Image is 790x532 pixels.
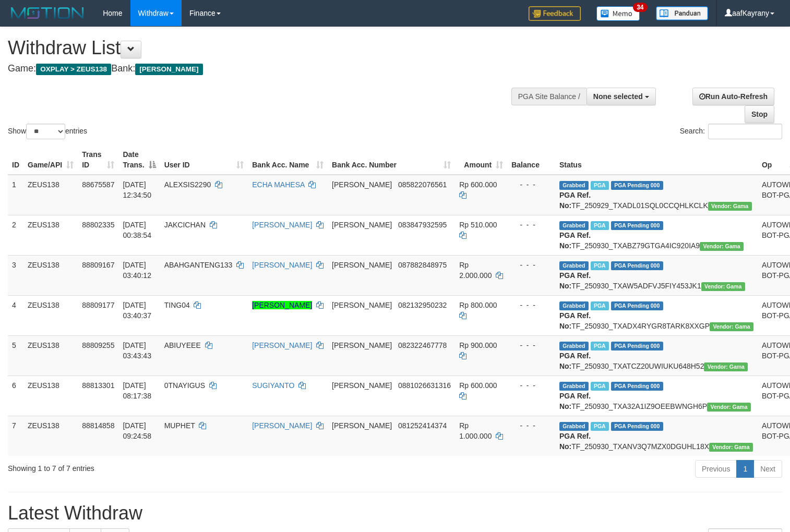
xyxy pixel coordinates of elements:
[123,421,151,440] span: [DATE] 09:24:58
[709,443,753,452] span: Vendor URL: https://trx31.1velocity.biz
[164,221,206,229] span: JAKCICHAN
[459,261,492,280] span: Rp 2.000.000
[753,460,782,478] a: Next
[511,88,586,105] div: PGA Site Balance /
[23,335,78,376] td: ZEUS138
[459,341,497,349] span: Rp 900.000
[8,255,23,295] td: 3
[252,341,312,349] a: [PERSON_NAME]
[611,301,663,310] span: PGA Pending
[8,416,23,456] td: 7
[332,221,392,229] span: [PERSON_NAME]
[23,376,78,416] td: ZEUS138
[252,221,312,229] a: [PERSON_NAME]
[591,342,609,350] span: Marked by aaftanly
[633,3,647,12] span: 34
[164,261,233,269] span: ABAHGANTENG133
[252,421,312,430] a: [PERSON_NAME]
[252,180,304,189] a: ECHA MAHESA
[8,335,23,376] td: 5
[398,341,447,349] span: Copy 082322467778 to clipboard
[559,432,591,451] b: PGA Ref. No:
[164,381,205,390] span: 0TNAYIGUS
[332,301,392,309] span: [PERSON_NAME]
[710,322,753,331] span: Vendor URL: https://trx31.1velocity.biz
[708,124,782,139] input: Search:
[252,301,312,309] a: [PERSON_NAME]
[511,179,551,190] div: - - -
[591,301,609,310] span: Marked by aaftanly
[164,180,211,189] span: ALEXSIS2290
[23,255,78,295] td: ZEUS138
[591,422,609,431] span: Marked by aafpengsreynich
[680,124,782,139] label: Search:
[398,180,447,189] span: Copy 085822076561 to clipboard
[82,421,114,430] span: 88814858
[8,175,23,215] td: 1
[398,381,451,390] span: Copy 0881026631316 to clipboard
[559,352,591,370] b: PGA Ref. No:
[555,175,758,215] td: TF_250929_TXADL01SQL0CCQHLKCLK
[559,422,589,431] span: Grabbed
[700,242,744,251] span: Vendor URL: https://trx31.1velocity.biz
[459,180,497,189] span: Rp 600.000
[529,6,581,21] img: Feedback.jpg
[555,215,758,255] td: TF_250930_TXABZ79GTGA4IC920IA9
[593,92,643,101] span: None selected
[656,6,708,20] img: panduan.png
[559,342,589,350] span: Grabbed
[123,261,151,280] span: [DATE] 03:40:12
[611,221,663,230] span: PGA Pending
[511,220,551,230] div: - - -
[8,5,87,21] img: MOTION_logo.png
[82,301,114,309] span: 88809177
[36,64,111,75] span: OXPLAY > ZEUS138
[559,181,589,190] span: Grabbed
[252,261,312,269] a: [PERSON_NAME]
[555,335,758,376] td: TF_250930_TXATCZ20UWIUKU648H52
[398,221,447,229] span: Copy 083847932595 to clipboard
[23,175,78,215] td: ZEUS138
[78,145,118,175] th: Trans ID: activate to sort column ascending
[591,221,609,230] span: Marked by aafsreyleap
[611,261,663,270] span: PGA Pending
[611,181,663,190] span: PGA Pending
[459,221,497,229] span: Rp 510.000
[559,191,591,210] b: PGA Ref. No:
[745,105,774,123] a: Stop
[8,145,23,175] th: ID
[511,380,551,391] div: - - -
[8,64,516,74] h4: Game: Bank:
[596,6,640,21] img: Button%20Memo.svg
[736,460,754,478] a: 1
[123,341,151,360] span: [DATE] 03:43:43
[398,261,447,269] span: Copy 087882848975 to clipboard
[82,261,114,269] span: 88809167
[611,342,663,350] span: PGA Pending
[123,221,151,239] span: [DATE] 00:38:54
[507,145,555,175] th: Balance
[8,295,23,335] td: 4
[559,382,589,391] span: Grabbed
[82,381,114,390] span: 88813301
[248,145,328,175] th: Bank Acc. Name: activate to sort column ascending
[555,376,758,416] td: TF_250930_TXA32A1IZ9OEEBWNGH6P
[455,145,507,175] th: Amount: activate to sort column ascending
[23,145,78,175] th: Game/API: activate to sort column ascending
[123,180,151,199] span: [DATE] 12:34:50
[82,180,114,189] span: 88675587
[23,295,78,335] td: ZEUS138
[252,381,294,390] a: SUGIYANTO
[586,88,656,105] button: None selected
[511,340,551,350] div: - - -
[332,341,392,349] span: [PERSON_NAME]
[559,301,589,310] span: Grabbed
[332,261,392,269] span: [PERSON_NAME]
[611,382,663,391] span: PGA Pending
[332,421,392,430] span: [PERSON_NAME]
[555,416,758,456] td: TF_250930_TXANV3Q7MZX0DGUHL18X
[23,215,78,255] td: ZEUS138
[704,362,748,371] span: Vendor URL: https://trx31.1velocity.biz
[8,376,23,416] td: 6
[707,403,751,412] span: Vendor URL: https://trx31.1velocity.biz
